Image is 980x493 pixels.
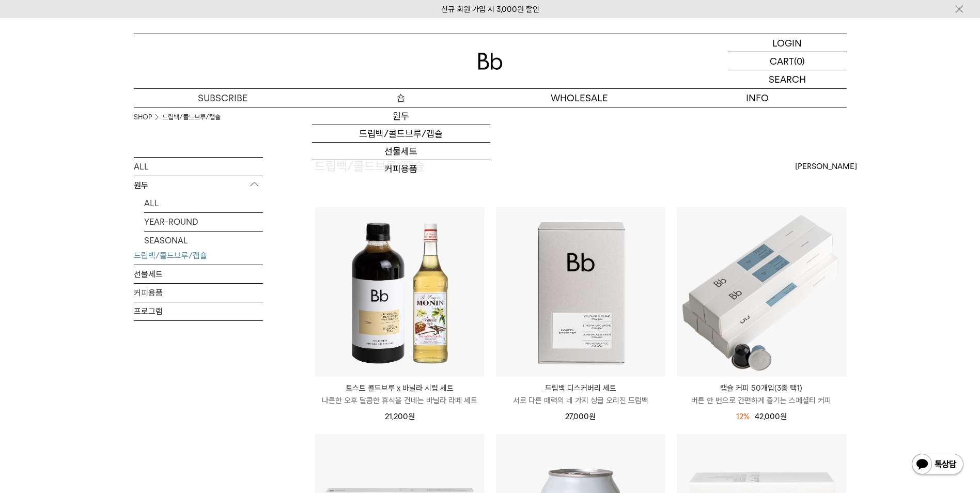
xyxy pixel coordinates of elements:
a: 커피용품 [312,160,490,178]
a: 커피용품 [134,284,263,302]
a: 선물세트 [312,143,490,160]
a: 신규 회원 가입 시 3,000원 할인 [441,5,539,14]
span: 27,000 [565,412,596,421]
a: LOGIN [728,34,847,52]
p: WHOLESALE [490,89,668,107]
span: 21,200 [385,412,415,421]
a: 선물세트 [134,265,263,283]
p: 캡슐 커피 50개입(3종 택1) [677,382,846,394]
span: 42,000 [755,412,787,421]
p: 버튼 한 번으로 간편하게 즐기는 스페셜티 커피 [677,394,846,407]
a: 드립백/콜드브루/캡슐 [312,125,490,143]
a: 원두 [312,107,490,125]
a: YEAR-ROUND [144,213,263,231]
span: [PERSON_NAME] [795,160,857,173]
a: 드립백/콜드브루/캡슐 [134,246,263,265]
a: CART (0) [728,52,847,70]
img: 토스트 콜드브루 x 바닐라 시럽 세트 [315,207,485,377]
a: 숍 [312,89,490,107]
p: LOGIN [772,34,802,52]
p: 서로 다른 매력의 네 가지 싱글 오리진 드립백 [496,394,665,407]
img: 드립백 디스커버리 세트 [496,207,665,377]
a: 캡슐 커피 50개입(3종 택1) 버튼 한 번으로 간편하게 즐기는 스페셜티 커피 [677,382,846,407]
p: SEARCH [769,70,806,88]
div: 12% [736,410,750,423]
a: SHOP [134,112,152,122]
a: SUBSCRIBE [134,89,312,107]
img: 로고 [478,53,503,70]
span: 원 [589,412,596,421]
a: SEASONAL [144,232,263,250]
p: 드립백 디스커버리 세트 [496,382,665,394]
p: CART [770,52,794,70]
img: 캡슐 커피 50개입(3종 택1) [677,207,846,377]
span: 원 [780,412,787,421]
p: 나른한 오후 달콤한 휴식을 건네는 바닐라 라떼 세트 [315,394,485,407]
span: 원 [408,412,415,421]
a: 드립백 디스커버리 세트 서로 다른 매력의 네 가지 싱글 오리진 드립백 [496,382,665,407]
a: 프로그램 [134,302,263,320]
a: 드립백/콜드브루/캡슐 [162,112,221,122]
p: (0) [794,52,805,70]
p: 토스트 콜드브루 x 바닐라 시럽 세트 [315,382,485,394]
p: 원두 [134,176,263,195]
img: 카카오톡 채널 1:1 채팅 버튼 [911,453,965,477]
a: 토스트 콜드브루 x 바닐라 시럽 세트 나른한 오후 달콤한 휴식을 건네는 바닐라 라떼 세트 [315,382,485,407]
p: INFO [668,89,847,107]
a: ALL [144,194,263,212]
a: ALL [134,158,263,176]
